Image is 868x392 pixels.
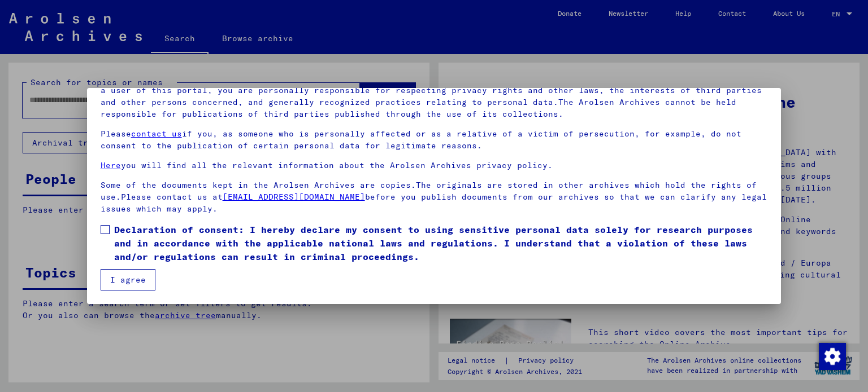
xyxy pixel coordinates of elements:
[101,160,768,171] p: you will find all the relevant information about the Arolsen Archives privacy policy.
[101,160,121,170] a: Here
[131,129,182,139] a: contact us
[223,192,365,202] a: [EMAIL_ADDRESS][DOMAIN_NAME]
[819,343,846,370] img: Change consent
[114,223,768,263] span: Declaration of consent: I hereby declare my consent to using sensitive personal data solely for r...
[101,73,768,120] p: Please note that this portal on victims of Nazi [MEDICAL_DATA] contains sensitive data on identif...
[101,269,155,290] button: I agree
[101,179,768,215] p: Some of the documents kept in the Arolsen Archives are copies.The originals are stored in other a...
[101,128,768,152] p: Please if you, as someone who is personally affected or as a relative of a victim of persecution,...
